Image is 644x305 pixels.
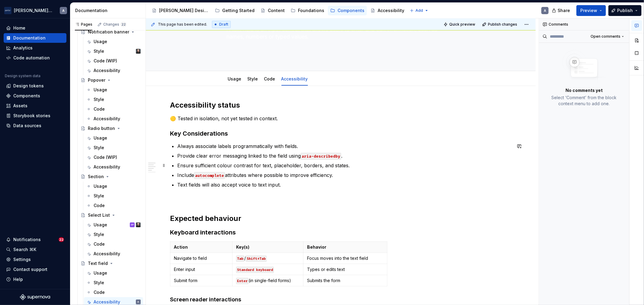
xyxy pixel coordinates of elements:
div: Content [268,8,285,14]
p: Navigate to field [174,255,229,261]
span: Publish changes [488,22,517,27]
code: aria-describedby [301,153,341,160]
div: Home [13,25,25,31]
p: (in single-field forms) [236,278,300,284]
p: Behavior [307,244,383,250]
div: Style [94,96,104,102]
a: Accessibility [368,6,407,15]
a: Content [258,6,287,15]
div: Help [13,276,23,282]
button: Preview [576,5,606,16]
div: Comments [539,18,629,30]
div: Data sources [13,123,41,129]
a: Text field [78,259,143,268]
a: Usage [84,181,143,191]
div: Accessibility [279,72,310,85]
div: Code [262,72,278,85]
div: A [138,299,139,305]
button: Quick preview [442,20,478,29]
p: / [236,255,300,261]
div: Usage [94,87,107,93]
div: Assets [13,103,27,109]
span: Publish [617,8,633,14]
div: Select List [88,212,110,218]
h3: Keyboard interactions [170,228,511,237]
a: Documentation [4,33,66,43]
a: Radio button [78,124,143,133]
span: Draft [219,22,228,27]
strong: Accessibility status [170,101,240,109]
button: Publish [608,5,642,16]
div: Usage [226,72,244,85]
p: Types or edits text [307,266,383,272]
div: A [62,8,65,13]
p: Key(s) [236,244,300,250]
div: Style [94,280,104,286]
div: Radio button [88,125,115,131]
a: Style [84,191,143,201]
a: Code [84,288,143,297]
a: Style [84,95,143,104]
div: Code (WIP) [94,154,117,160]
p: Submit form [174,278,229,284]
p: Select ‘Comment’ from the block context menu to add one. [546,95,622,107]
strong: Screen reader interactions [170,296,241,303]
div: [PERSON_NAME] Airlines [14,8,53,14]
a: StyleTeunis Vorsteveld [84,46,143,56]
a: Usage [84,133,143,143]
div: Style [94,48,104,54]
div: Code [94,203,105,209]
a: Assets [4,101,66,111]
span: Add [415,8,423,13]
p: Submits the form [307,278,383,284]
a: Code [84,104,143,114]
p: Always associate labels programmatically with fields. [177,143,511,150]
a: Accessibility [84,114,143,124]
div: Usage [94,222,107,228]
div: Accessibility [94,299,120,305]
div: Style [94,231,104,237]
div: Accessibility [378,8,404,14]
textarea: A text field is an input control that allows users to enter and edit information, such as names, ... [226,25,454,42]
div: Style [245,72,261,85]
a: Accessibility [84,249,143,259]
img: Teunis Vorsteveld [136,49,141,54]
span: Preview [580,8,597,14]
p: Action [174,244,229,250]
button: [PERSON_NAME] AirlinesA [1,4,69,17]
strong: Expected behaviour [170,214,241,223]
a: Popover [78,75,143,85]
code: Shift+Tab [246,256,267,262]
div: Popover [88,77,105,83]
span: Quick preview [449,22,475,27]
button: Share [549,5,574,16]
a: Home [4,23,66,33]
a: Usage [84,37,143,46]
code: autocomplete [194,172,225,179]
div: Analytics [13,45,33,51]
div: Components [13,93,40,99]
a: Style [84,278,143,288]
button: Add [408,6,431,15]
a: Style [248,76,258,81]
a: [PERSON_NAME] Design [149,6,211,15]
div: Text field [88,260,108,266]
div: [PERSON_NAME] Design [159,8,209,14]
a: Section [78,172,143,181]
a: Code [84,239,143,249]
div: Foundations [298,8,324,14]
div: Usage [94,39,107,45]
div: Design tokens [13,83,44,89]
div: Style [94,193,104,199]
div: Pages [75,22,92,27]
div: Notifications [13,237,41,243]
button: Notifications22 [4,235,66,244]
a: Analytics [4,43,66,53]
button: Search ⌘K [4,245,66,254]
div: Changes [103,22,127,27]
div: Page tree [149,5,407,17]
span: 22 [120,22,127,27]
a: Components [328,6,367,15]
div: SP [131,222,134,228]
div: A [544,8,546,13]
